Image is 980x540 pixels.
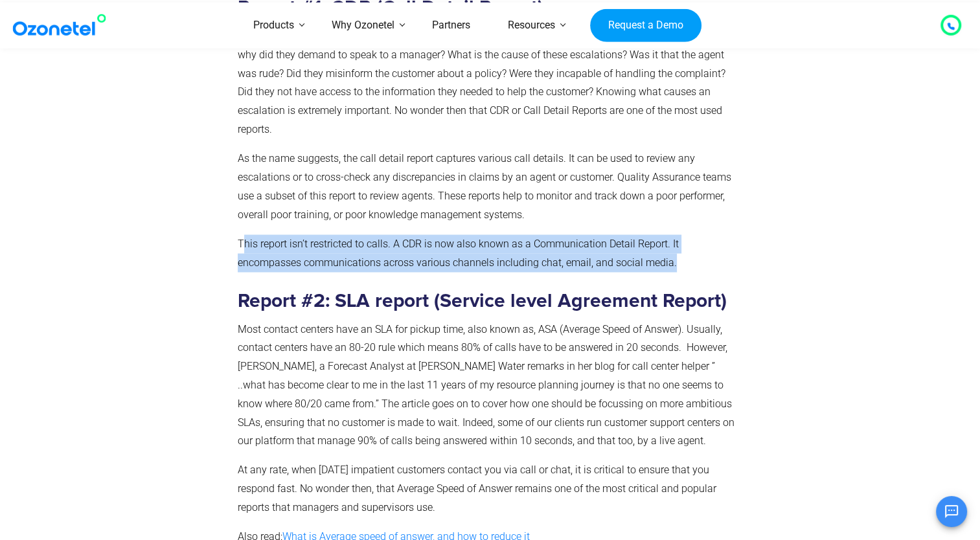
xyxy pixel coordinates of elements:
p: Why did your customer call back your ? Why wasn’t their complaint addressed in the first call? An... [238,27,738,139]
p: As the name suggests, the call detail report captures various call details. It can be used to rev... [238,150,738,224]
a: Resources [489,3,574,49]
a: Products [234,3,313,49]
p: Most contact centers have an SLA for pickup time, also known as, ASA (Average Speed of Answer). U... [238,320,738,451]
button: Open chat [936,496,967,527]
p: This report isn’t restricted to calls. A CDR is now also known as a Communication Detail Report. ... [238,234,738,272]
strong: Report #2: SLA report (Service level Agreement Report) [238,291,727,310]
a: Request a Demo [590,8,701,42]
a: Why Ozonetel [313,3,413,49]
a: Partners [413,3,489,49]
p: At any rate, when [DATE] impatient customers contact you via call or chat, it is critical to ensu... [238,460,738,516]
